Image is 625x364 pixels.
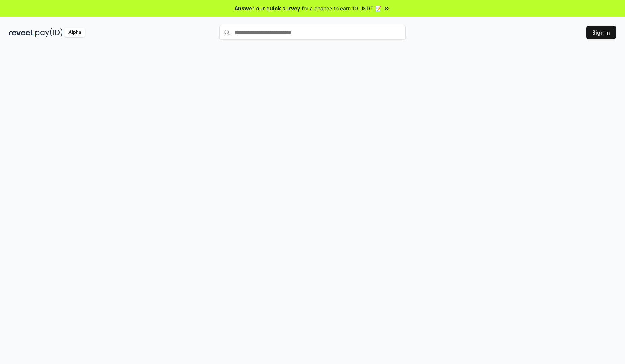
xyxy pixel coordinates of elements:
[235,4,300,12] span: Answer our quick survey
[9,28,34,37] img: reveel_dark
[64,28,85,37] div: Alpha
[35,28,63,37] img: pay_id
[586,26,616,39] button: Sign In
[302,4,381,12] span: for a chance to earn 10 USDT 📝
